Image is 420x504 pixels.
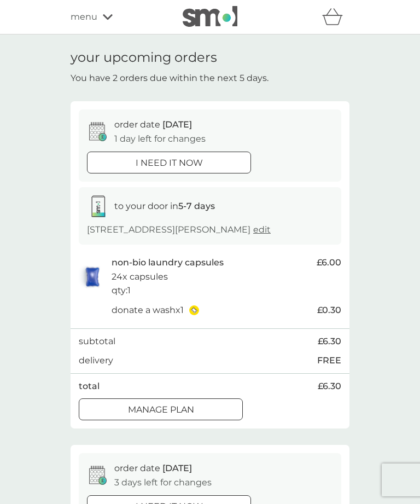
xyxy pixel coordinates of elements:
p: [STREET_ADDRESS][PERSON_NAME] [87,223,271,237]
button: Manage plan [79,398,243,420]
p: total [79,379,100,393]
div: basket [322,6,349,28]
strong: 5-7 days [178,201,215,211]
p: FREE [317,354,341,368]
span: menu [71,10,97,24]
p: subtotal [79,334,115,349]
p: qty : 1 [112,283,131,298]
p: order date [114,461,192,476]
p: donate a wash x 1 [112,303,184,317]
img: smol [183,6,237,27]
p: i need it now [136,156,203,170]
p: 24x capsules [112,270,168,284]
p: delivery [79,354,113,368]
p: 3 days left for changes [114,476,212,490]
p: non-bio laundry capsules [112,256,224,270]
p: order date [114,118,192,132]
p: You have 2 orders due within the next 5 days. [71,71,269,85]
p: Manage plan [128,403,194,417]
h1: your upcoming orders [71,50,217,66]
p: 1 day left for changes [114,132,206,146]
span: £0.30 [317,303,341,317]
span: £6.30 [318,334,341,349]
a: edit [253,224,271,235]
span: £6.00 [317,256,341,270]
button: i need it now [87,152,251,173]
span: £6.30 [318,379,341,393]
span: [DATE] [162,463,192,473]
span: to your door in [114,201,215,211]
span: [DATE] [162,119,192,130]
